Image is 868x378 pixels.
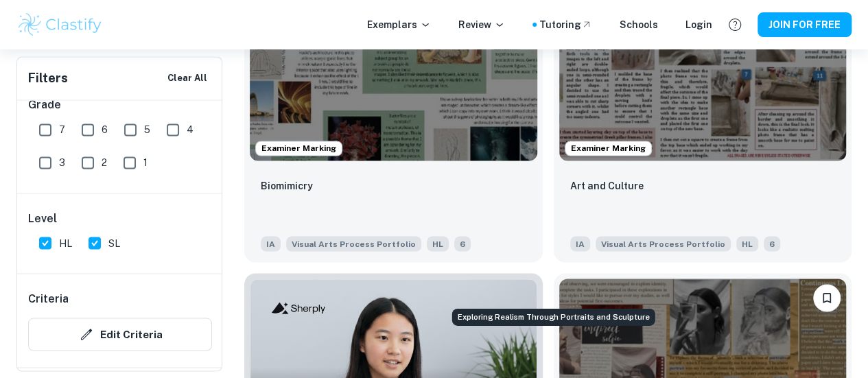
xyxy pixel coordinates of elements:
[28,290,69,307] h6: Criteria
[59,155,65,170] span: 3
[187,122,193,137] span: 4
[286,236,421,251] span: Visual Arts Process Portfolio
[427,236,449,251] span: HL
[164,68,211,88] button: Clear All
[261,178,313,193] p: Biomimicry
[764,236,780,251] span: 6
[144,122,150,137] span: 5
[570,178,644,193] p: Art and Culture
[565,142,651,154] span: Examiner Marking
[758,12,852,37] button: JOIN FOR FREE
[28,69,68,88] h6: Filters
[108,235,120,250] span: SL
[685,17,712,32] a: Login
[454,236,471,251] span: 6
[28,210,212,226] h6: Level
[723,13,747,36] button: Help and Feedback
[59,122,65,137] span: 7
[452,308,655,325] div: Exploring Realism Through Portraits and Sculpture
[539,17,592,32] a: Tutoring
[367,17,431,32] p: Exemplars
[16,11,104,38] img: Clastify logo
[102,122,108,137] span: 6
[102,155,107,170] span: 2
[620,17,658,32] a: Schools
[813,284,841,311] button: Please log in to bookmark exemplars
[143,155,148,170] span: 1
[570,236,590,251] span: IA
[736,236,758,251] span: HL
[261,236,281,251] span: IA
[458,17,505,32] p: Review
[256,142,342,154] span: Examiner Marking
[59,235,72,250] span: HL
[28,318,212,351] button: Edit Criteria
[596,236,731,251] span: Visual Arts Process Portfolio
[28,97,212,113] h6: Grade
